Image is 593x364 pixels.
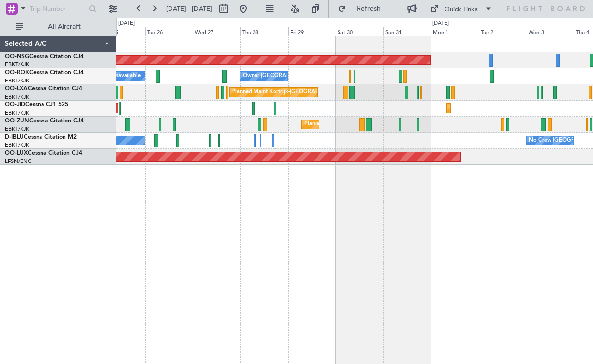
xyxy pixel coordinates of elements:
a: D-IBLUCessna Citation M2 [5,134,77,140]
span: OO-LXA [5,86,28,92]
a: OO-LXACessna Citation CJ4 [5,86,82,92]
div: A/C Unavailable [100,69,141,83]
span: D-IBLU [5,134,24,140]
a: EBKT/KJK [5,61,29,68]
a: OO-JIDCessna CJ1 525 [5,102,68,108]
div: Planned Maint Kortrijk-[GEOGRAPHIC_DATA] [449,101,563,116]
a: EBKT/KJK [5,93,29,101]
div: Fri 29 [288,27,336,36]
span: [DATE] - [DATE] [166,4,212,13]
div: Sat 30 [336,27,383,36]
button: All Aircraft [11,19,106,35]
div: [DATE] [118,20,135,28]
a: OO-LUXCessna Citation CJ4 [5,150,82,156]
div: Wed 3 [527,27,574,36]
a: EBKT/KJK [5,109,29,117]
div: Planned Maint Kortrijk-[GEOGRAPHIC_DATA] [232,85,346,100]
div: Tue 26 [145,27,193,36]
span: OO-LUX [5,150,28,156]
a: OO-ZUNCessna Citation CJ4 [5,118,84,124]
input: Trip Number [30,1,86,16]
button: Refresh [334,1,392,17]
div: Wed 27 [193,27,241,36]
div: Quick Links [445,5,478,15]
a: EBKT/KJK [5,125,29,133]
div: Tue 2 [479,27,527,36]
a: OO-ROKCessna Citation CJ4 [5,70,84,76]
a: EBKT/KJK [5,77,29,84]
a: LFSN/ENC [5,158,32,165]
div: Sun 31 [383,27,431,36]
button: Quick Links [425,1,497,17]
a: OO-NSGCessna Citation CJ4 [5,54,84,60]
span: All Aircraft [25,23,103,30]
span: OO-ROK [5,70,29,76]
div: Planned Maint Kortrijk-[GEOGRAPHIC_DATA] [304,117,418,132]
span: Refresh [348,5,389,12]
a: EBKT/KJK [5,142,29,149]
div: Mon 25 [98,27,146,36]
div: [DATE] [432,20,449,28]
div: Mon 1 [431,27,479,36]
span: OO-ZUN [5,118,29,124]
div: Owner [GEOGRAPHIC_DATA]-[GEOGRAPHIC_DATA] [243,69,375,83]
span: OO-JID [5,102,25,108]
span: OO-NSG [5,54,29,60]
div: Thu 28 [240,27,288,36]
